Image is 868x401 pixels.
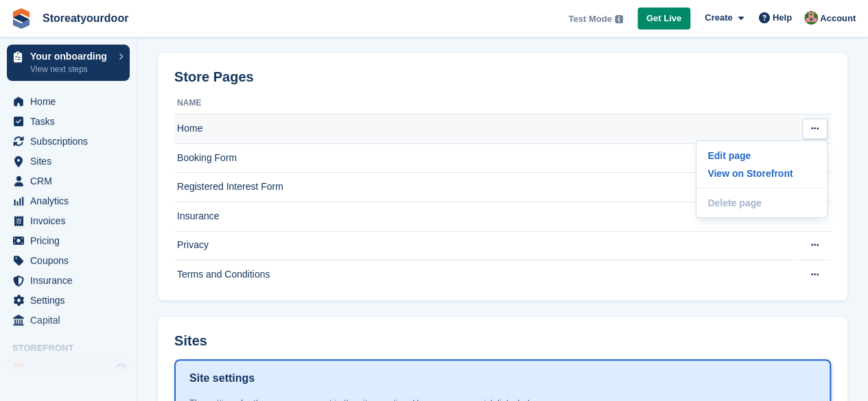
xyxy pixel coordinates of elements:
span: Settings [30,291,113,310]
td: Terms and Conditions [174,260,798,289]
h2: Store Pages [174,69,254,85]
span: Online Store [30,359,113,378]
img: David Griffith-Owen [804,11,818,25]
a: menu [7,132,130,151]
p: Your onboarding [30,51,112,61]
p: View next steps [30,63,112,75]
p: Delete page [702,194,821,212]
td: Insurance [174,202,798,231]
img: icon-info-grey-7440780725fd019a000dd9b08b2336e03edf1995a4989e88bcd33f0948082b44.svg [615,15,623,23]
td: Booking Form [174,143,798,173]
a: Get Live [637,8,690,30]
span: Test Mode [568,12,611,26]
span: Tasks [30,112,113,131]
span: Invoices [30,211,113,230]
a: menu [7,311,130,330]
span: Storefront [12,341,137,355]
span: Coupons [30,251,113,270]
span: Help [773,11,792,25]
a: Edit page [702,147,821,165]
span: Insurance [30,271,113,290]
span: Sites [30,151,113,171]
span: Account [820,12,856,25]
a: Your onboarding View next steps [7,45,130,81]
img: stora-icon-8386f47178a22dfd0bd8f6a31ec36ba5ce8667c1dd55bd0f319d3a0aa187defe.svg [11,8,32,29]
span: Get Live [646,12,681,25]
span: Capital [30,311,113,330]
span: Create [705,11,732,25]
h2: Sites [174,333,207,349]
a: menu [7,171,130,191]
span: Home [30,92,113,111]
a: menu [7,271,130,290]
a: menu [7,211,130,230]
h1: Site settings [189,370,255,387]
a: menu [7,151,130,171]
span: Subscriptions [30,132,113,151]
a: menu [7,92,130,111]
a: menu [7,251,130,270]
a: Storeatyourdoor [37,7,134,29]
span: Pricing [30,231,113,250]
td: Registered Interest Form [174,173,798,202]
a: menu [7,231,130,250]
td: Privacy [174,231,798,260]
a: menu [7,112,130,131]
th: Name [174,93,798,114]
a: Preview store [113,360,130,376]
a: menu [7,359,130,378]
a: menu [7,191,130,210]
td: Home [174,114,798,144]
span: Analytics [30,191,113,210]
a: View on Storefront [702,165,821,182]
a: menu [7,291,130,310]
span: CRM [30,171,113,191]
